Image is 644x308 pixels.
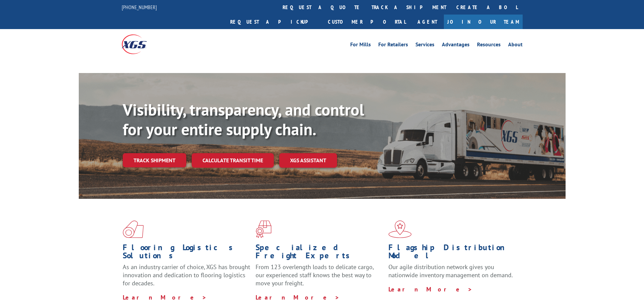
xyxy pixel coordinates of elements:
[123,293,207,301] a: Learn More >
[279,153,337,168] a: XGS ASSISTANT
[225,15,323,29] a: Request a pickup
[411,15,444,29] a: Agent
[477,42,501,49] a: Resources
[388,220,412,238] img: xgs-icon-flagship-distribution-model-red
[123,153,186,167] a: Track shipment
[442,42,470,49] a: Advantages
[350,42,371,49] a: For Mills
[388,285,473,293] a: Learn More >
[256,220,271,238] img: xgs-icon-focused-on-flooring-red
[388,263,513,279] span: Our agile distribution network gives you nationwide inventory management on demand.
[123,99,364,140] b: Visibility, transparency, and control for your entire supply chain.
[123,263,250,287] span: As an industry carrier of choice, XGS has brought innovation and dedication to flooring logistics...
[444,15,523,29] a: Join Our Team
[323,15,411,29] a: Customer Portal
[192,153,274,168] a: Calculate transit time
[508,42,523,49] a: About
[123,220,144,238] img: xgs-icon-total-supply-chain-intelligence-red
[415,42,434,49] a: Services
[256,293,340,301] a: Learn More >
[256,243,383,263] h1: Specialized Freight Experts
[388,243,516,263] h1: Flagship Distribution Model
[256,263,383,293] p: From 123 overlength loads to delicate cargo, our experienced staff knows the best way to move you...
[123,243,251,263] h1: Flooring Logistics Solutions
[122,4,157,10] a: [PHONE_NUMBER]
[378,42,408,49] a: For Retailers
